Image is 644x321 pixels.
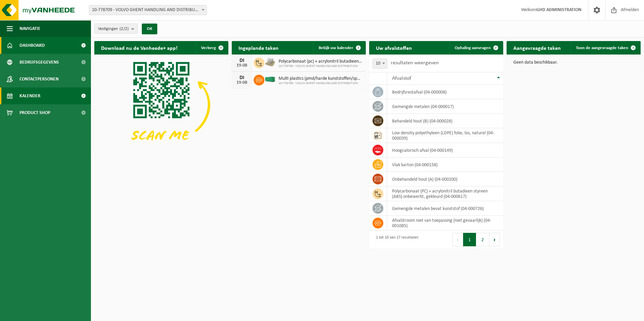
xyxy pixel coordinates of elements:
[387,114,503,128] td: behandeld hout (B) (04-000028)
[201,46,216,50] span: Verberg
[20,104,50,121] span: Product Shop
[89,5,207,15] span: 10-778709 - VOLVO GHENT HANDLING AND DISTRIBUTION - DESTELDONK
[373,59,387,69] span: 10
[264,76,276,82] img: HK-XC-40-GN-00
[279,81,362,85] span: 10-778709 - VOLVO GHENT HANDLING AND DISTRIBUTION
[387,201,503,216] td: gemengde metalen bevat kunststof (04-000726)
[387,85,503,99] td: bedrijfsrestafval (04-000008)
[232,41,285,54] h2: Ingeplande taken
[120,27,129,31] count: (2/2)
[373,59,387,68] span: 10
[392,76,411,81] span: Afvalstof
[279,76,362,81] span: Multi plastics (pmd/harde kunststoffen/spanbanden/eps/folie naturel/folie gemeng...
[449,41,503,55] a: Ophaling aanvragen
[369,41,419,54] h2: Uw afvalstoffen
[387,157,503,172] td: vlak karton (04-000158)
[196,41,228,55] button: Verberg
[20,20,40,37] span: Navigatie
[94,55,228,155] img: Download de VHEPlus App
[387,143,503,157] td: hoogcalorisch afval (04-000149)
[20,37,45,54] span: Dashboard
[235,75,249,80] div: DI
[387,172,503,186] td: onbehandeld hout (A) (04-000200)
[455,46,491,50] span: Ophaling aanvragen
[513,60,634,65] p: Geen data beschikbaar.
[235,80,249,85] div: 19-08
[279,59,362,64] span: Polycarbonaat (pc) + acrylonitril butadieen styreen (abs) onbewerkt, gekleurd
[279,64,362,68] span: 10-778709 - VOLVO GHENT HANDLING AND DISTRIBUTION
[387,99,503,114] td: gemengde metalen (04-000017)
[387,128,503,143] td: low density polyethyleen (LDPE) folie, los, naturel (04-000039)
[235,63,249,68] div: 19-08
[387,216,503,230] td: afvalstroom niet van toepassing (niet gevaarlijk) (04-001085)
[20,87,40,104] span: Kalender
[452,233,463,246] button: Previous
[264,57,276,68] img: LP-PA-00000-WDN-11
[142,24,157,34] button: OK
[536,7,581,12] strong: GHD ADMINISTRATION
[373,232,418,247] div: 1 tot 10 van 17 resultaten
[319,46,353,50] span: Bekijk uw kalender
[463,233,476,246] button: 1
[89,5,206,15] span: 10-778709 - VOLVO GHENT HANDLING AND DISTRIBUTION - DESTELDONK
[571,41,640,55] a: Toon de aangevraagde taken
[313,41,365,55] a: Bekijk uw kalender
[489,233,500,246] button: Next
[387,186,503,201] td: polycarbonaat (PC) + acrylonitril butadieen styreen (ABS) onbewerkt, gekleurd (04-000617)
[235,58,249,63] div: DI
[476,233,489,246] button: 2
[20,54,59,71] span: Bedrijfsgegevens
[98,24,129,34] span: Vestigingen
[391,60,439,66] label: resultaten weergeven
[507,41,568,54] h2: Aangevraagde taken
[94,24,138,34] button: Vestigingen(2/2)
[94,41,184,54] h2: Download nu de Vanheede+ app!
[20,71,59,87] span: Contactpersonen
[576,46,628,50] span: Toon de aangevraagde taken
